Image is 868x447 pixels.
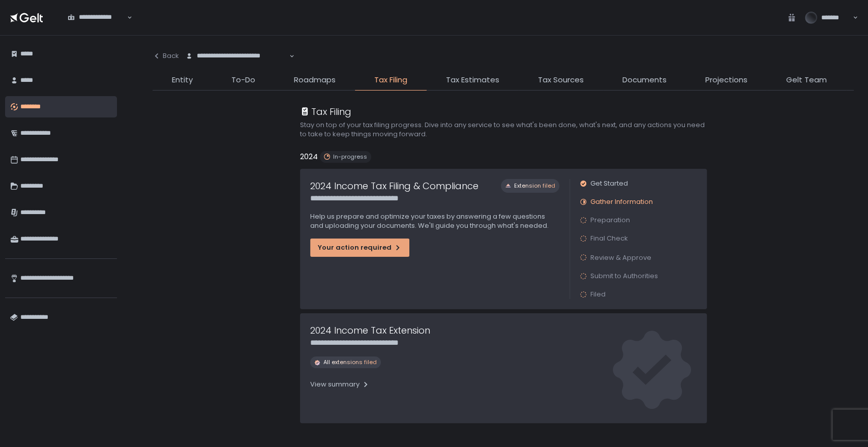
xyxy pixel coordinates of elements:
[323,359,377,366] span: All extensions filed
[786,74,827,86] span: Gelt Team
[705,74,747,86] span: Projections
[300,105,351,118] div: Tax Filing
[590,272,658,281] span: Submit to Authorities
[310,239,409,257] button: Your action required
[590,197,653,206] span: Gather Information
[538,74,584,86] span: Tax Sources
[590,234,628,243] span: Final Check
[514,182,555,190] span: Extension filed
[590,179,628,188] span: Get Started
[590,253,651,262] span: Review & Approve
[310,323,430,337] h1: 2024 Income Tax Extension
[153,51,179,61] div: Back
[374,74,407,86] span: Tax Filing
[590,290,606,299] span: Filed
[300,151,318,163] h2: 2024
[622,74,667,86] span: Documents
[590,216,630,225] span: Preparation
[310,376,370,393] button: View summary
[310,212,559,230] p: Help us prepare and optimize your taxes by answering a few questions and uploading your documents...
[333,153,367,161] span: In-progress
[153,46,179,66] button: Back
[61,7,132,28] div: Search for option
[172,74,193,86] span: Entity
[310,179,478,193] h1: 2024 Income Tax Filing & Compliance
[318,243,402,252] div: Your action required
[186,61,288,71] input: Search for option
[294,74,336,86] span: Roadmaps
[179,46,294,67] div: Search for option
[68,22,126,32] input: Search for option
[446,74,499,86] span: Tax Estimates
[300,121,707,139] h2: Stay on top of your tax filing progress. Dive into any service to see what's been done, what's ne...
[310,380,370,389] div: View summary
[231,74,255,86] span: To-Do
